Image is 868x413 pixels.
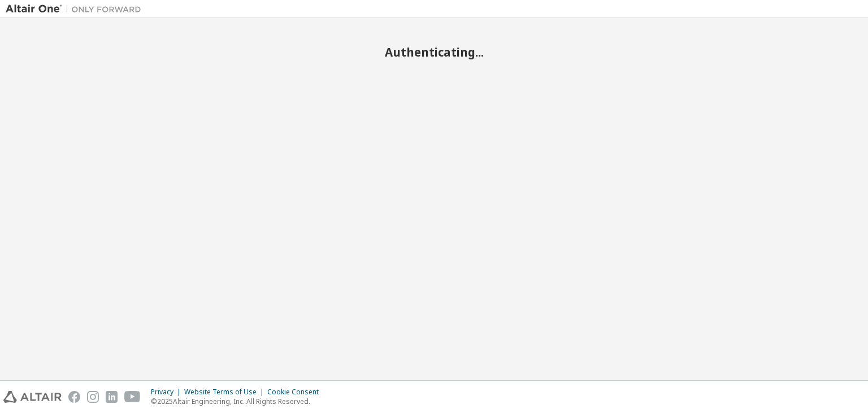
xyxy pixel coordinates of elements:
[87,391,99,403] img: instagram.svg
[151,397,325,406] p: © 2025 Altair Engineering, Inc. All Rights Reserved.
[267,388,325,397] div: Cookie Consent
[151,388,184,397] div: Privacy
[184,388,267,397] div: Website Terms of Use
[106,391,118,403] img: linkedin.svg
[6,45,862,59] h2: Authenticating...
[6,3,147,15] img: Altair One
[3,391,62,403] img: altair_logo.svg
[124,391,141,403] img: youtube.svg
[68,391,80,403] img: facebook.svg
